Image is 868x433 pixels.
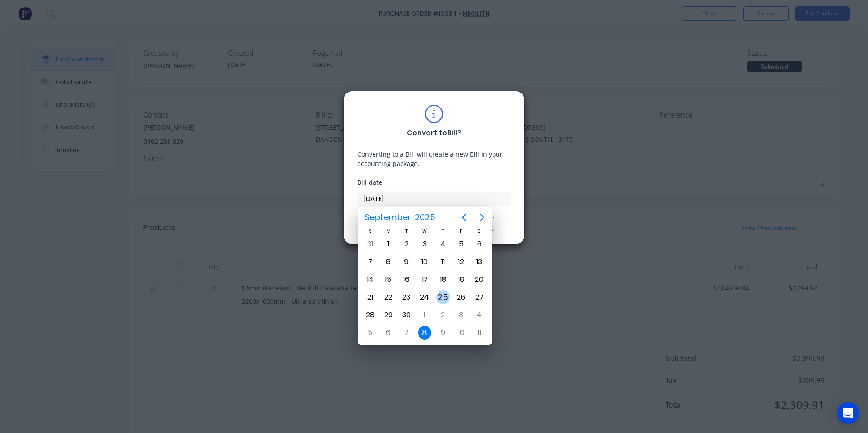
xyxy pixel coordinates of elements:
[454,308,468,322] div: Friday, October 3, 2025
[418,308,431,322] div: Wednesday, October 1, 2025
[361,227,379,235] div: S
[418,326,432,340] div: Today, Wednesday, October 8, 2025
[473,273,486,286] div: Saturday, September 20, 2025
[454,273,468,286] div: Friday, September 19, 2025
[357,177,511,187] div: Bill date
[473,326,486,340] div: Saturday, October 11, 2025
[381,290,395,304] div: Monday, September 22, 2025
[436,237,450,251] div: Thursday, September 4, 2025
[473,290,486,304] div: Saturday, September 27, 2025
[418,237,431,251] div: Wednesday, September 3, 2025
[415,227,434,235] div: W
[363,308,377,322] div: Sunday, September 28, 2025
[473,208,491,226] button: Next page
[381,237,395,251] div: Monday, September 1, 2025
[363,237,377,251] div: Sunday, August 31, 2025
[436,255,450,269] div: Thursday, September 11, 2025
[397,227,415,235] div: T
[399,273,413,286] div: Tuesday, September 16, 2025
[418,290,431,304] div: Wednesday, September 24, 2025
[454,326,468,340] div: Friday, October 10, 2025
[381,326,395,340] div: Monday, October 6, 2025
[399,237,413,251] div: Tuesday, September 2, 2025
[363,326,377,340] div: Sunday, October 5, 2025
[454,237,468,251] div: Friday, September 5, 2025
[434,227,452,235] div: T
[837,402,859,424] div: Open Intercom Messenger
[413,209,437,226] span: 2025
[436,326,450,340] div: Thursday, October 9, 2025
[399,326,413,340] div: Tuesday, October 7, 2025
[454,290,468,304] div: Friday, September 26, 2025
[399,290,413,304] div: Tuesday, September 23, 2025
[473,308,486,322] div: Saturday, October 4, 2025
[436,290,450,304] div: Thursday, September 25, 2025
[357,149,511,168] div: Converting to a Bill will create a new Bill in your accounting package.
[359,209,441,226] button: September2025
[436,308,450,322] div: Thursday, October 2, 2025
[454,255,468,269] div: Friday, September 12, 2025
[399,255,413,269] div: Tuesday, September 9, 2025
[470,227,488,235] div: S
[418,255,431,269] div: Wednesday, September 10, 2025
[381,273,395,286] div: Monday, September 15, 2025
[436,273,450,286] div: Thursday, September 18, 2025
[362,209,413,226] span: September
[363,255,377,269] div: Sunday, September 7, 2025
[379,227,397,235] div: M
[473,237,486,251] div: Saturday, September 6, 2025
[407,128,461,138] div: Convert to Bill ?
[363,290,377,304] div: Sunday, September 21, 2025
[418,273,431,286] div: Wednesday, September 17, 2025
[381,255,395,269] div: Monday, September 8, 2025
[381,308,395,322] div: Monday, September 29, 2025
[473,255,486,269] div: Saturday, September 13, 2025
[363,273,377,286] div: Sunday, September 14, 2025
[399,308,413,322] div: Tuesday, September 30, 2025
[452,227,470,235] div: F
[455,208,473,226] button: Previous page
